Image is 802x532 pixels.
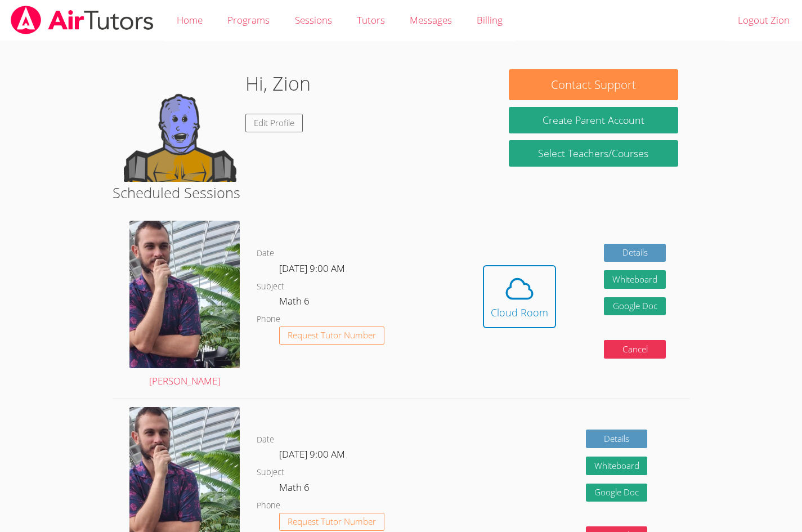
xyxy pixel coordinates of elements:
[279,513,384,531] button: Request Tutor Number
[491,305,548,320] div: Cloud Room
[509,140,678,167] a: Select Teachers/Courses
[245,69,311,98] h1: Hi, Zion
[257,280,284,294] dt: Subject
[279,480,312,499] dd: Math 6
[257,433,274,447] dt: Date
[279,293,312,312] dd: Math 6
[509,107,678,133] button: Create Parent Account
[113,182,690,203] h2: Scheduled Sessions
[279,262,345,275] span: [DATE] 9:00 AM
[410,14,452,26] span: Messages
[10,6,155,34] img: airtutors_banner-c4298cdbf04f3fff15de1276eac7730deb9818008684d7c2e4769d2f7ddbe033.png
[483,265,556,328] button: Cloud Room
[129,221,240,368] img: 20240721_091457.jpg
[586,430,648,448] a: Details
[279,448,345,461] span: [DATE] 9:00 AM
[604,340,666,359] button: Cancel
[257,247,274,261] dt: Date
[124,69,236,182] img: default.png
[129,221,240,390] a: [PERSON_NAME]
[257,499,280,513] dt: Phone
[604,297,666,316] a: Google Doc
[288,331,376,339] span: Request Tutor Number
[279,327,384,345] button: Request Tutor Number
[245,114,303,132] a: Edit Profile
[509,69,678,100] button: Contact Support
[604,244,666,262] a: Details
[586,484,648,502] a: Google Doc
[586,457,648,475] button: Whiteboard
[288,517,376,526] span: Request Tutor Number
[604,270,666,289] button: Whiteboard
[257,466,284,480] dt: Subject
[257,312,280,327] dt: Phone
